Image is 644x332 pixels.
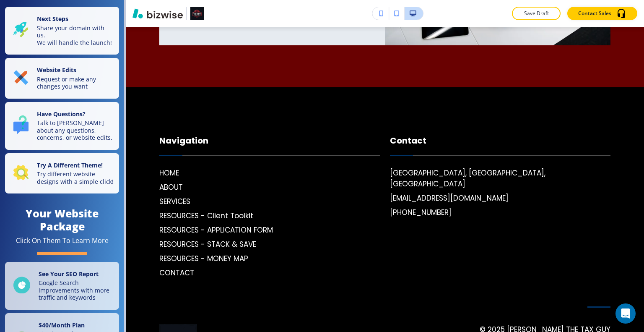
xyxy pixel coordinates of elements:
h6: HOME [159,167,380,178]
p: Google Search improvements with more traffic and keywords [39,279,114,301]
img: Your Logo [190,7,204,20]
button: Save Draft [512,7,561,20]
button: Have Questions?Talk to [PERSON_NAME] about any questions, concerns, or website edits. [5,102,119,150]
strong: Navigation [159,135,208,146]
h6: RESOURCES - APPLICATION FORM [159,225,380,235]
strong: Next Steps [37,15,68,23]
p: Save Draft [523,10,550,17]
h6: CONTACT [159,267,380,278]
strong: Try A Different Theme! [37,161,103,169]
strong: Have Questions? [37,110,86,118]
a: [PHONE_NUMBER] [390,207,452,218]
div: Open Intercom Messenger [615,303,636,324]
p: Request or make any changes you want [37,76,114,90]
button: Next StepsShare your domain with us.We will handle the launch! [5,7,119,55]
a: [GEOGRAPHIC_DATA], [GEOGRAPHIC_DATA], [GEOGRAPHIC_DATA] [390,167,610,189]
button: Try A Different Theme!Try different website designs with a simple click! [5,153,119,194]
h6: RESOURCES - STACK & SAVE [159,239,380,250]
p: Contact Sales [578,10,611,17]
p: Share your domain with us. We will handle the launch! [37,24,114,47]
strong: Website Edits [37,66,76,74]
h6: RESOURCES - Client Toolkit [159,210,380,221]
button: Contact Sales [567,7,637,20]
p: Try different website designs with a simple click! [37,170,114,185]
strong: $ 40 /Month Plan [39,321,85,329]
img: Bizwise Logo [132,8,183,18]
a: See Your SEO ReportGoogle Search improvements with more traffic and keywords [5,262,119,310]
h4: Your Website Package [5,207,119,233]
h6: RESOURCES - MONEY MAP [159,253,380,264]
button: Website EditsRequest or make any changes you want [5,58,119,99]
div: Click On Them To Learn More [16,236,109,245]
h6: SERVICES [159,196,380,207]
a: [EMAIL_ADDRESS][DOMAIN_NAME] [390,193,509,204]
strong: See Your SEO Report [39,270,99,278]
strong: Contact [390,135,426,146]
h6: ABOUT [159,182,380,193]
p: Talk to [PERSON_NAME] about any questions, concerns, or website edits. [37,119,114,141]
